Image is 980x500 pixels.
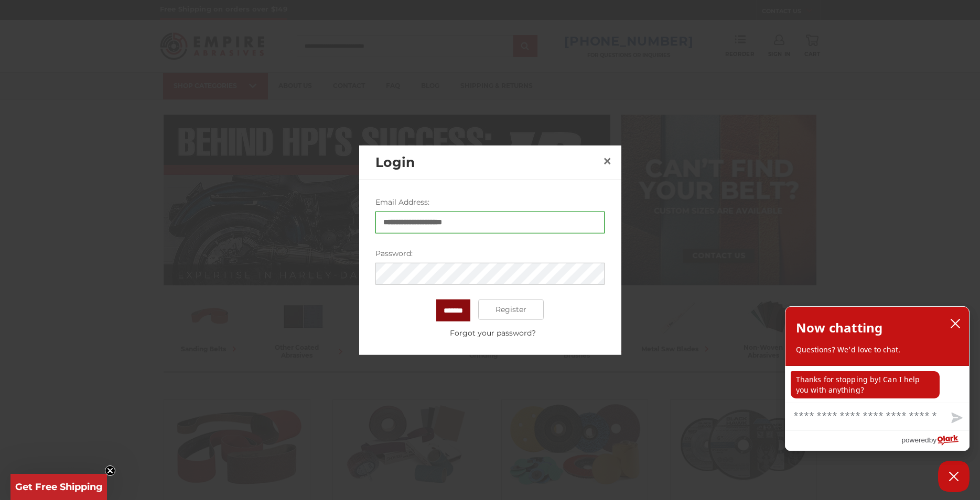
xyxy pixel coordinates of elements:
div: Get Free ShippingClose teaser [10,474,107,500]
label: Email Address: [375,196,605,207]
div: olark chatbox [785,306,970,451]
a: Forgot your password? [381,327,605,338]
a: Powered by Olark [901,431,969,450]
a: Close [599,153,616,170]
span: by [929,434,936,447]
div: chat [785,366,969,403]
h2: Now chatting [796,317,882,338]
button: Close Chatbox [938,461,970,492]
button: close chatbox [947,316,964,331]
span: powered [901,434,929,447]
span: Get Free Shipping [15,481,103,493]
button: Close teaser [105,465,115,476]
span: × [602,151,612,171]
h2: Login [375,152,599,172]
p: Thanks for stopping by! Can I help you with anything? [791,371,940,398]
label: Password: [375,248,605,259]
button: Send message [943,406,969,430]
p: Questions? We'd love to chat. [796,345,959,355]
a: Register [478,299,544,320]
